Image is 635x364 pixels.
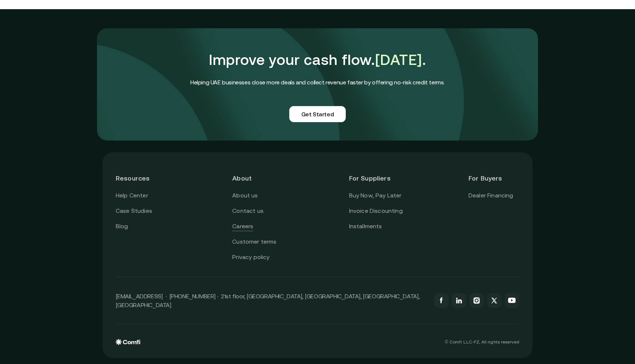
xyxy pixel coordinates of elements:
[232,222,253,231] a: Careers
[232,252,269,262] a: Privacy policy
[445,339,519,345] p: © Comfi L.L.C-FZ, All rights reserved
[116,206,152,216] a: Case Studies
[97,28,538,141] img: comfi
[349,206,403,216] a: Invoice Discounting
[469,165,519,191] header: For Buyers
[349,165,403,191] header: For Suppliers
[232,237,276,247] a: Customer terms
[375,51,426,68] span: [DATE].
[349,222,382,231] a: Installments
[116,222,128,231] a: Blog
[232,165,283,191] header: About
[289,106,346,122] a: Get Started
[116,165,166,191] header: Resources
[469,191,513,200] a: Dealer Financing
[190,77,445,87] h4: Helping UAE businesses close more deals and collect revenue faster by offering no-risk credit terms.
[116,191,148,200] a: Help Center
[232,191,258,200] a: About us
[232,206,263,216] a: Contact us
[116,292,427,309] p: [EMAIL_ADDRESS] · [PHONE_NUMBER] · 21st floor, [GEOGRAPHIC_DATA], [GEOGRAPHIC_DATA], [GEOGRAPHIC_...
[190,47,445,73] h1: Improve your cash flow.
[116,339,140,345] img: comfi logo
[349,191,402,200] a: Buy Now, Pay Later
